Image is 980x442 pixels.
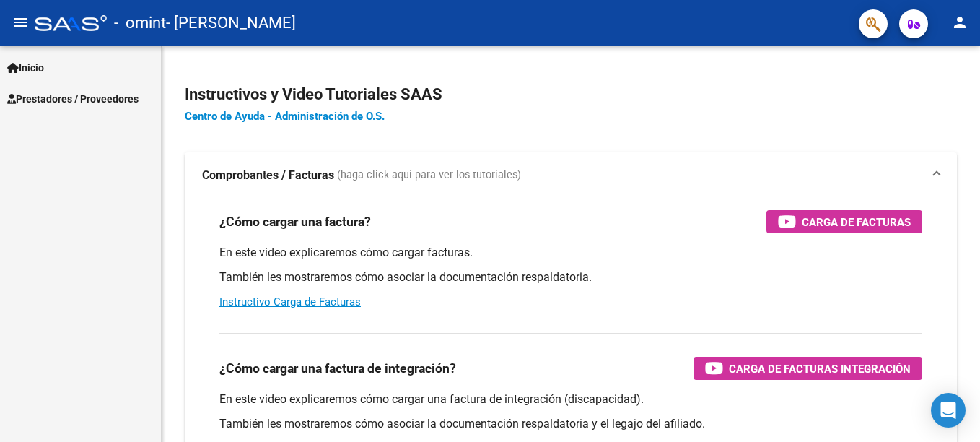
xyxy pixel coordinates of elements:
p: En este video explicaremos cómo cargar facturas. [219,245,922,261]
span: Inicio [7,60,44,76]
span: (haga click aquí para ver los tutoriales) [337,168,521,183]
span: - omint [114,7,166,39]
a: Centro de Ayuda - Administración de O.S. [185,110,385,123]
span: Carga de Facturas [802,213,911,231]
span: Prestadores / Proveedores [7,91,139,107]
button: Carga de Facturas Integración [694,357,922,380]
mat-expansion-panel-header: Comprobantes / Facturas (haga click aquí para ver los tutoriales) [185,152,957,199]
h2: Instructivos y Video Tutoriales SAAS [185,81,957,108]
p: También les mostraremos cómo asociar la documentación respaldatoria. [219,269,922,285]
a: Instructivo Carga de Facturas [219,295,361,308]
mat-icon: menu [12,14,29,31]
p: En este video explicaremos cómo cargar una factura de integración (discapacidad). [219,391,922,407]
strong: Comprobantes / Facturas [202,168,334,183]
button: Carga de Facturas [766,210,922,233]
span: Carga de Facturas Integración [729,360,911,378]
mat-icon: person [951,14,968,31]
div: Open Intercom Messenger [931,393,966,428]
h3: ¿Cómo cargar una factura? [219,212,371,232]
h3: ¿Cómo cargar una factura de integración? [219,358,456,378]
p: También les mostraremos cómo asociar la documentación respaldatoria y el legajo del afiliado. [219,416,922,432]
span: - [PERSON_NAME] [166,7,296,39]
